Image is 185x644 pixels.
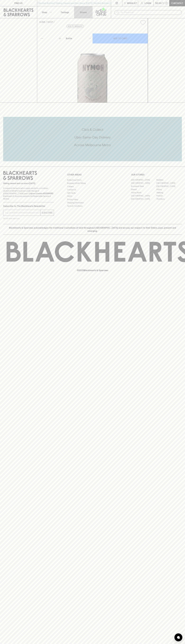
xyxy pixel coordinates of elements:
[5,211,40,215] input: e.g. jane@blackheartsandsparrows.com.au
[3,204,54,208] p: Subscribe to The Blackhearts Newsletter
[56,6,74,18] a: Tastings
[66,37,72,40] p: Bottle
[42,11,47,14] p: Shop
[131,178,156,182] a: [GEOGRAPHIC_DATA]
[42,211,53,214] p: SUBSCRIBE
[67,188,118,191] a: Contact Us
[156,182,182,185] a: [GEOGRAPHIC_DATA]
[67,182,118,185] a: Business & Bulk Gifting
[14,2,23,5] p: FIND US
[145,2,151,5] p: Login
[3,182,54,185] p: Sibling owned and run since [DATE]
[3,187,54,200] p: It is against the law to sell or supply alcohol to, or to obtain alcohol on behalf of a person un...
[131,191,156,194] a: Fitzroy North
[177,636,180,639] img: bubble-icon
[166,2,167,4] p: 0
[131,173,182,176] p: OUR STORES
[156,178,182,182] a: Braddon
[3,217,54,220] p: We will never spam you
[67,178,118,182] a: Bottle Drop FAQ's
[131,185,156,188] a: Brunswick West
[67,191,118,195] a: Gift Cards
[5,226,180,233] p: Blackhearts & Sparrows acknowledges the traditional Custodians of land throughout [GEOGRAPHIC_DAT...
[61,11,69,14] p: Tastings
[47,21,53,23] a: SHOP
[80,11,87,14] p: Stores
[67,204,118,208] a: Terms & Conditions
[3,135,182,140] h5: Uber Same-Day Delivery
[37,6,56,18] button: Shop
[139,19,147,26] button: Add to wishlist
[3,117,182,161] div: Call to action block
[67,25,84,28] button: Add to wishlist
[67,195,118,198] a: FAQ's
[41,210,54,216] button: SUBSCRIBE
[67,201,118,204] a: Shipping Information
[131,182,156,185] a: [GEOGRAPHIC_DATA]
[156,188,182,191] a: Fitzroy
[67,198,118,201] a: Privacy Policy
[67,173,118,176] p: OTHER AREAS
[156,194,182,197] a: Prahran
[93,34,148,43] button: ADD TO CART
[3,143,182,147] h5: Across Melbourne Metro
[156,197,182,201] a: Thornbury
[37,27,148,103] img: 35407.png
[65,36,92,41] div: Bottle
[171,2,183,5] p: Checkout
[131,188,156,191] a: Elwood
[3,127,182,132] h5: Click & Collect
[67,185,118,188] a: Careers
[131,194,156,197] a: [GEOGRAPHIC_DATA]
[156,191,182,194] a: Geelong
[121,10,180,15] input: Try "Pinot noir"
[156,185,182,188] a: [GEOGRAPHIC_DATA]
[39,21,45,23] a: HOME
[155,2,162,5] p: $0.00
[127,2,137,5] p: Wishlist
[29,192,53,195] strong: Liquor License #32064953
[131,197,156,201] a: [GEOGRAPHIC_DATA]
[113,37,127,40] p: ADD TO CART
[74,6,93,18] a: Stores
